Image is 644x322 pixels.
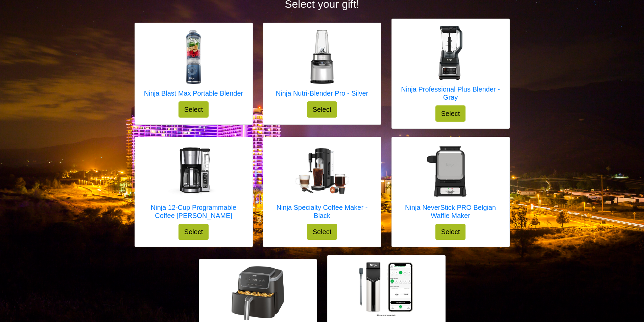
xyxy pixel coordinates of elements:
a: Ninja Blast Max Portable Blender Ninja Blast Max Portable Blender [144,30,243,101]
a: Ninja Professional Plus Blender - Gray Ninja Professional Plus Blender - Gray [399,26,503,105]
h5: Ninja Specialty Coffee Maker - Black [270,203,374,220]
h5: Ninja NeverStick PRO Belgian Waffle Maker [399,203,503,220]
a: Ninja 12-Cup Programmable Coffee Brewer Ninja 12-Cup Programmable Coffee [PERSON_NAME] [142,144,246,224]
img: Ninja Blast Max Portable Blender [166,30,220,84]
img: Ninja Specialty Coffee Maker - Black [295,148,349,194]
button: Select [307,224,337,240]
img: Ninja Nutri-Blender Pro - Silver [295,30,349,84]
img: Ninja Wireless Thermometer - Black/Silver [359,262,413,316]
h5: Ninja Nutri-Blender Pro - Silver [276,89,368,97]
a: Ninja Nutri-Blender Pro - Silver Ninja Nutri-Blender Pro - Silver [276,30,368,101]
button: Select [307,101,337,118]
button: Select [178,101,209,118]
button: Select [435,105,466,122]
button: Select [178,224,209,240]
img: Ninja Air Fryer Pro 5 QT - Gray [231,266,285,320]
img: Ninja 12-Cup Programmable Coffee Brewer [167,144,221,198]
h5: Ninja 12-Cup Programmable Coffee [PERSON_NAME] [142,203,246,220]
h5: Ninja Professional Plus Blender - Gray [399,85,503,101]
button: Select [435,224,466,240]
img: Ninja Professional Plus Blender - Gray [424,26,478,80]
a: Ninja NeverStick PRO Belgian Waffle Maker Ninja NeverStick PRO Belgian Waffle Maker [399,144,503,224]
img: Ninja NeverStick PRO Belgian Waffle Maker [424,144,478,198]
a: Ninja Specialty Coffee Maker - Black Ninja Specialty Coffee Maker - Black [270,144,374,224]
h5: Ninja Blast Max Portable Blender [144,89,243,97]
